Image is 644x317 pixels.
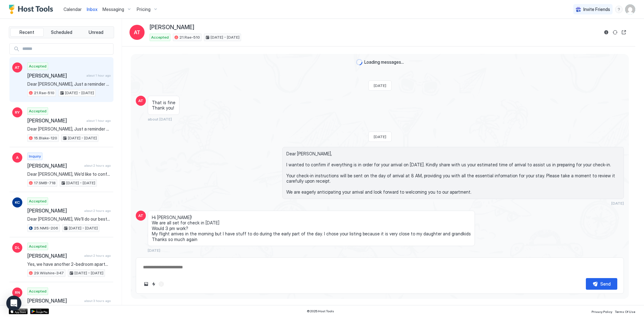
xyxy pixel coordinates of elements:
[27,298,82,304] span: [PERSON_NAME]
[603,29,610,36] button: Reservation information
[592,310,612,314] span: Privacy Policy
[27,171,111,177] span: Dear [PERSON_NAME], We'd like to confirm the apartment's location at 📍[STREET_ADDRESS]❗️ The prop...
[151,35,169,40] span: Accepted
[211,35,239,40] span: [DATE] - [DATE]
[150,280,157,288] button: Quick reply
[84,164,111,168] span: about 2 hours ago
[34,180,56,186] span: 17.SMB-718
[620,29,628,36] button: Open reservation
[625,4,635,14] div: User profile
[29,153,41,159] span: Inquiry
[51,30,72,35] span: Scheduled
[86,119,111,123] span: about 1 hour ago
[27,81,111,87] span: Dear [PERSON_NAME], Just a reminder that your check-out is [DATE] before 11 am. 🧳 CHECK-OUT INSTR...
[34,90,54,96] span: 21.Rae-510
[615,310,635,314] span: Terms Of Use
[138,213,143,218] span: AT
[19,30,34,35] span: Recent
[615,6,623,13] div: menu
[66,180,95,186] span: [DATE] - [DATE]
[15,290,20,295] span: RN
[134,29,140,36] span: AT
[592,308,612,314] a: Privacy Policy
[84,254,111,258] span: about 2 hours ago
[27,73,84,79] span: [PERSON_NAME]
[34,135,57,141] span: 15.Blake-120
[69,225,98,231] span: [DATE] - [DATE]
[87,6,97,13] a: Inbox
[152,100,175,111] span: That is fine Thank you!
[307,309,334,313] span: © 2025 Host Tools
[611,29,619,36] button: Sync reservation
[79,28,113,37] button: Unread
[34,225,58,231] span: 25.NMS-206
[142,280,150,288] button: Upload image
[611,201,624,206] span: [DATE]
[10,28,44,37] button: Recent
[27,261,111,267] span: Yes, we have another 2-bedroom apartment in the same building. Here’s the link: [URL][DOMAIN_NAME]
[89,30,103,35] span: Unread
[27,216,111,222] span: Dear [PERSON_NAME], We’ll do our best to accommodate a late check-out on [DATE], depending on ava...
[29,63,47,69] span: Accepted
[27,253,82,259] span: [PERSON_NAME]
[356,59,362,65] div: loading
[15,65,20,70] span: AT
[9,26,114,38] div: tab-group
[586,278,617,290] button: Send
[374,134,386,139] span: [DATE]
[27,117,84,124] span: [PERSON_NAME]
[15,200,20,205] span: KC
[63,6,82,13] a: Calendar
[34,270,64,276] span: 29.Wilshire-347
[583,7,610,12] span: Invite Friends
[84,299,111,303] span: about 3 hours ago
[30,309,49,314] a: Google Play Store
[15,245,20,250] span: DL
[9,5,56,14] a: Host Tools Logo
[20,44,113,54] input: Input Field
[86,73,111,78] span: about 1 hour ago
[150,24,194,31] span: [PERSON_NAME]
[27,163,82,169] span: [PERSON_NAME]
[84,209,111,213] span: about 2 hours ago
[65,90,94,96] span: [DATE] - [DATE]
[45,28,78,37] button: Scheduled
[152,215,471,242] span: Hi [PERSON_NAME]! We are all set for check in [DATE] Would 3 pm work? My flight arrives in the mo...
[102,7,124,12] span: Messaging
[29,198,47,204] span: Accepted
[615,308,635,314] a: Terms Of Use
[9,309,28,314] a: App Store
[364,59,404,65] span: Loading messages...
[6,296,21,311] div: Open Intercom Messenger
[148,248,160,253] span: [DATE]
[68,135,97,141] span: [DATE] - [DATE]
[29,288,47,294] span: Accepted
[138,98,143,104] span: AT
[16,155,19,160] span: A
[179,35,200,40] span: 21.Rae-510
[374,83,386,88] span: [DATE]
[63,7,82,12] span: Calendar
[27,126,111,132] span: Dear [PERSON_NAME], Just a reminder that your check-out is [DATE] before 11 am. 🧳When you check o...
[29,108,47,114] span: Accepted
[29,244,47,249] span: Accepted
[148,117,172,121] span: about [DATE]
[74,270,103,276] span: [DATE] - [DATE]
[15,110,20,115] span: RY
[137,7,151,12] span: Pricing
[27,207,82,214] span: [PERSON_NAME]
[286,151,620,195] span: Dear [PERSON_NAME], I wanted to confirm if everything is in order for your arrival on [DATE]. Kin...
[600,281,611,287] div: Send
[87,7,97,12] span: Inbox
